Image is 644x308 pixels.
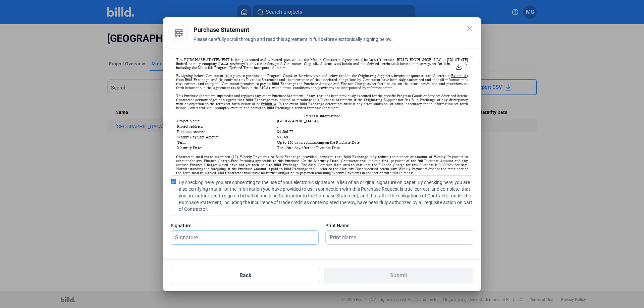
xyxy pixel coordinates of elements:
[176,74,468,90] div: By signing below, Contractor (a) agrees to purchase the Program Goods or Services described below...
[177,140,276,145] td: Term:
[176,94,468,110] div: This Purchase Statement supersedes and replaces any other Purchase Statement, if any, that has be...
[304,114,340,118] u: Purchase Information:
[325,222,473,229] div: Print Name
[171,231,311,244] input: Signature
[324,268,473,283] button: Submit
[261,102,276,106] u: Exhibit A
[277,119,467,123] td: [GEOGRAPHIC_DATA]
[277,129,467,134] td: $4,506.77
[326,231,466,244] input: Print Name
[277,140,467,145] td: Up to 120 days, commencing on the Purchase Date
[221,62,246,66] i: Billd Exchange
[277,135,467,139] td: $31.69
[177,129,276,134] td: Purchase Amount:
[171,222,319,229] div: Signature
[179,179,473,212] span: By checking here, you are consenting to the use of your electronic signature in lieu of an origin...
[177,135,276,139] td: Weekly Payment Amount:
[194,36,473,51] div: Please carefully scroll through and read this agreement in full before electronically signing below.
[451,74,467,78] u: Exhibit A
[194,25,473,35] div: Purchase Statement
[277,145,467,150] td: The 120th day after the Purchase Date
[176,58,468,70] div: This PURCHASE STATEMENT is being executed and delivered pursuant to the Master Contractor Agreeme...
[177,124,276,129] td: Project Address:
[277,124,467,129] td: ,
[465,24,473,33] mat-icon: close
[177,119,276,123] td: Project Name:
[171,268,320,283] button: Back
[176,155,468,175] div: Contractor shall make seventeen (17) Weekly Payments to Billd Exchange; provided, however, that B...
[177,145,276,150] td: Maturity Date:
[370,58,378,62] i: MCA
